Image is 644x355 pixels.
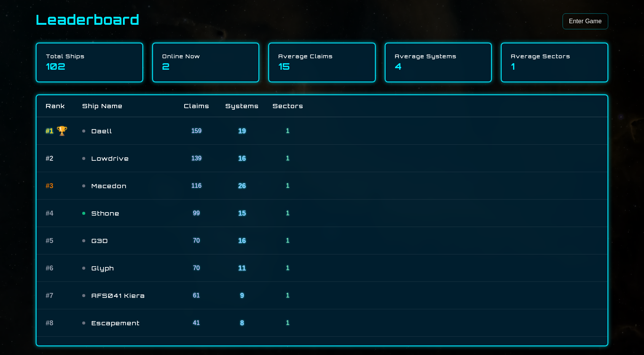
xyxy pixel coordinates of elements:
[238,237,246,245] span: 16
[395,53,482,60] div: Average Systems
[193,265,200,271] span: 70
[46,181,53,191] span: # 3
[286,128,290,134] span: 1
[278,60,366,72] div: 15
[46,290,53,301] span: # 7
[82,101,174,110] div: Ship Name
[191,128,202,134] span: 159
[395,60,482,72] div: 4
[240,292,244,299] span: 9
[91,291,164,300] span: AFS041 Kiera
[46,153,53,164] span: # 2
[91,318,164,328] span: Escapement
[91,181,164,190] span: Macedon
[286,320,290,326] span: 1
[191,155,202,162] span: 139
[82,267,85,270] div: Offline
[238,155,246,162] span: 16
[46,60,133,72] div: 102
[46,126,53,136] span: # 1
[91,126,164,136] span: Daell
[82,239,85,242] div: Offline
[46,53,133,60] div: Total Ships
[286,292,290,299] span: 1
[91,236,164,245] span: G3D
[91,154,164,163] span: Lowdrive
[193,237,200,244] span: 70
[82,130,85,133] div: Offline
[238,127,246,135] span: 19
[82,157,85,160] div: Offline
[238,209,246,217] span: 15
[46,263,53,273] span: # 6
[191,182,202,189] span: 116
[286,237,290,244] span: 1
[82,321,85,325] div: Offline
[193,210,200,216] span: 99
[174,101,219,110] div: Claims
[82,294,85,297] div: Offline
[238,264,246,272] span: 11
[162,53,250,60] div: Online Now
[286,155,290,162] span: 1
[46,208,53,219] span: # 4
[278,53,366,60] div: Average Claims
[46,235,53,246] span: # 5
[193,320,200,326] span: 41
[91,264,164,273] span: Glyph
[162,60,250,72] div: 2
[563,13,608,29] a: Enter Game
[46,101,82,110] div: Rank
[91,209,164,218] span: Sthone
[56,125,68,137] span: 🏆
[286,182,290,189] span: 1
[286,265,290,271] span: 1
[82,212,85,215] div: Online
[511,53,598,60] div: Average Sectors
[265,101,311,110] div: Sectors
[193,292,200,299] span: 61
[82,184,85,187] div: Offline
[36,12,140,27] h1: Leaderboard
[240,319,244,327] span: 8
[238,182,246,190] span: 26
[219,101,265,110] div: Systems
[46,318,53,328] span: # 8
[286,210,290,216] span: 1
[511,60,598,72] div: 1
